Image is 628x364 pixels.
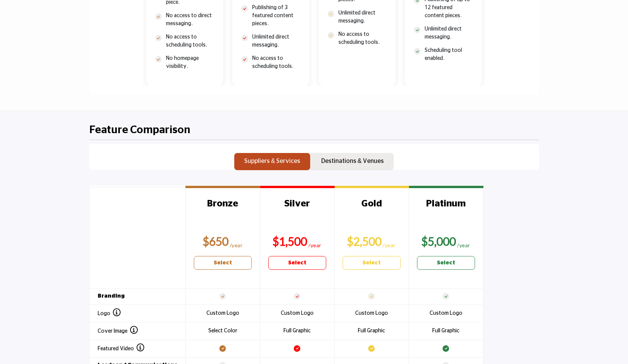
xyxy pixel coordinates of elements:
button: Destinations & Venues [311,153,394,171]
p: Suppliers & Services [244,156,300,166]
span: Full Graphic [432,328,459,333]
span: Custom Logo [430,311,462,316]
span: Custom Logo [281,311,314,316]
span: Custom Logo [355,311,388,316]
p: No access to scheduling tools. [166,33,214,49]
p: Destinations & Venues [321,156,384,166]
span: Full Graphic [283,328,311,333]
button: Suppliers & Services [234,153,310,171]
span: Custom Logo [206,311,239,316]
span: Featured Video [98,346,144,351]
p: Publishing of 3 featured content pieces. [252,4,300,28]
span: Full Graphic [358,328,385,333]
span: Cover Image [98,329,138,334]
p: Unlimited direct messaging. [252,33,300,49]
h2: Feature Comparison [89,124,190,137]
p: No homepage visibility. [166,55,214,71]
span: Logo [98,311,121,316]
p: No access to scheduling tools. [252,55,300,71]
p: No access to direct messaging. [166,12,214,28]
p: Unlimited direct messaging. [338,9,386,25]
span: Select Color [208,328,237,333]
strong: Branding [98,293,125,299]
p: Unlimited direct messaging. [425,25,473,41]
p: Scheduling tool enabled. [425,47,473,63]
p: No access to scheduling tools. [338,31,386,47]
